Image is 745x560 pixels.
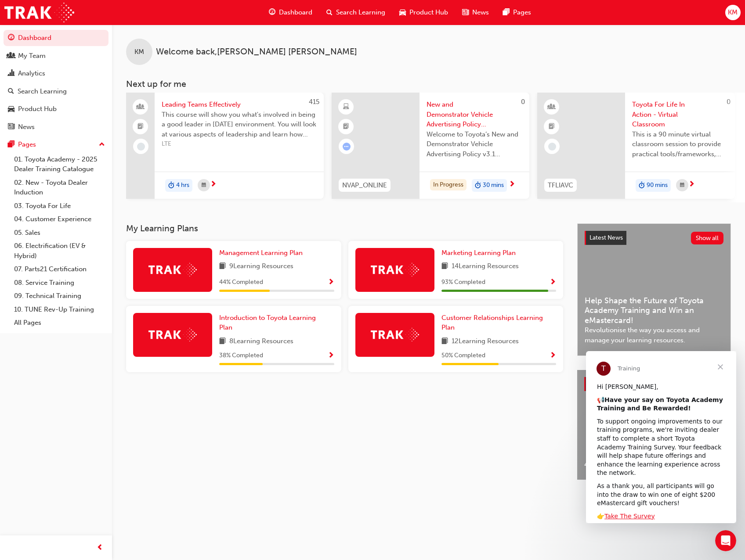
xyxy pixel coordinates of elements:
[219,314,316,332] span: Introduction to Toyota Learning Plan
[229,261,293,272] span: 9 Learning Resources
[427,129,522,159] span: Welcome to Toyota’s New and Demonstrator Vehicle Advertising Policy v3.1 eLearning module, design...
[483,180,504,190] span: 30 mins
[8,34,14,42] span: guage-icon
[309,98,319,106] span: 415
[343,121,349,133] span: booktick-icon
[126,223,563,233] h3: My Learning Plans
[441,336,448,347] span: book-icon
[11,316,108,330] a: All Pages
[680,180,684,191] span: calendar-icon
[18,51,46,61] div: My Team
[8,52,14,60] span: people-icon
[162,110,317,140] span: This course will show you what's involved in being a good leader in [DATE] environment. You will ...
[269,7,275,18] span: guage-icon
[548,143,556,151] span: learningRecordVerb_NONE-icon
[371,328,419,341] img: Trak
[8,88,14,96] span: search-icon
[219,277,263,287] span: 44 % Completed
[8,105,14,113] span: car-icon
[549,101,555,113] span: learningResourceType_INSTRUCTOR_LED-icon
[513,7,531,18] span: Pages
[430,179,467,191] div: In Progress
[18,140,36,150] div: Pages
[319,4,392,22] a: search-iconSearch Learning
[343,143,351,151] span: learningRecordVerb_ATTEMPT-icon
[219,351,263,361] span: 38 % Completed
[715,530,736,551] iframe: Intercom live chat
[202,180,206,191] span: calendar-icon
[137,101,144,113] span: people-icon
[8,123,14,131] span: news-icon
[4,83,108,100] a: Search Learning
[162,100,317,110] span: Leading Teams Effectively
[4,30,108,46] a: Dashboard
[647,180,668,190] span: 90 mins
[441,351,485,361] span: 50 % Completed
[550,279,556,287] span: Show Progress
[156,47,357,57] span: Welcome back , [PERSON_NAME] [PERSON_NAME]
[371,263,419,276] img: Trak
[326,7,333,18] span: search-icon
[8,70,14,78] span: chart-icon
[441,313,557,333] a: Customer Relationships Learning Plan
[639,180,645,191] span: duration-icon
[219,261,226,272] span: book-icon
[521,98,525,106] span: 0
[727,98,731,106] span: 0
[328,277,334,288] button: Show Progress
[584,459,682,470] span: 4x4 and Towing
[99,139,105,151] span: up-icon
[148,328,197,341] img: Trak
[577,223,731,356] a: Latest NewsShow allHelp Shape the Future of Toyota Academy Training and Win an eMastercard!Revolu...
[11,153,108,176] a: 01. Toyota Academy - 2025 Dealer Training Catalogue
[219,249,303,257] span: Management Learning Plan
[11,289,108,303] a: 09. Technical Training
[550,352,556,360] span: Show Progress
[509,181,515,189] span: next-icon
[11,212,108,226] a: 04. Customer Experience
[548,180,573,190] span: TFLIAVC
[441,277,485,287] span: 93 % Completed
[537,93,735,199] a: 0TFLIAVCToyota For Life In Action - Virtual ClassroomThis is a 90 minute virtual classroom sessio...
[97,542,103,553] span: prev-icon
[452,261,519,272] span: 14 Learning Resources
[577,370,689,480] a: 4x4 and Towing
[11,303,108,316] a: 10. TUNE Rev-Up Training
[632,129,728,159] span: This is a 90 minute virtual classroom session to provide practical tools/frameworks, behaviours a...
[134,47,144,57] span: KM
[112,79,745,89] h3: Next up for me
[210,181,217,189] span: next-icon
[441,314,543,332] span: Customer Relationships Learning Plan
[229,336,293,347] span: 8 Learning Resources
[18,86,67,97] div: Search Learning
[503,7,510,18] span: pages-icon
[441,248,519,258] a: Marketing Learning Plan
[126,93,324,199] a: 415Leading Teams EffectivelyThis course will show you what's involved in being a good leader in [...
[328,352,334,360] span: Show Progress
[550,350,556,361] button: Show Progress
[332,93,529,199] a: 0NVAP_ONLINENew and Demonstrator Vehicle Advertising Policy (NVAP) – eLearningWelcome to Toyota’s...
[392,4,455,22] a: car-iconProduct Hub
[18,104,57,114] div: Product Hub
[550,277,556,288] button: Show Progress
[4,28,108,136] button: DashboardMy TeamAnalyticsSearch LearningProduct HubNews
[585,296,723,326] span: Help Shape the Future of Toyota Academy Training and Win an eMastercard!
[632,100,728,129] span: Toyota For Life In Action - Virtual Classroom
[162,139,317,149] span: LTE
[4,65,108,82] a: Analytics
[11,176,108,199] a: 02. New - Toyota Dealer Induction
[18,68,45,79] div: Analytics
[8,141,14,149] span: pages-icon
[441,249,516,257] span: Marketing Learning Plan
[496,4,538,22] a: pages-iconPages
[4,136,108,153] button: Pages
[688,181,695,189] span: next-icon
[279,7,312,18] span: Dashboard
